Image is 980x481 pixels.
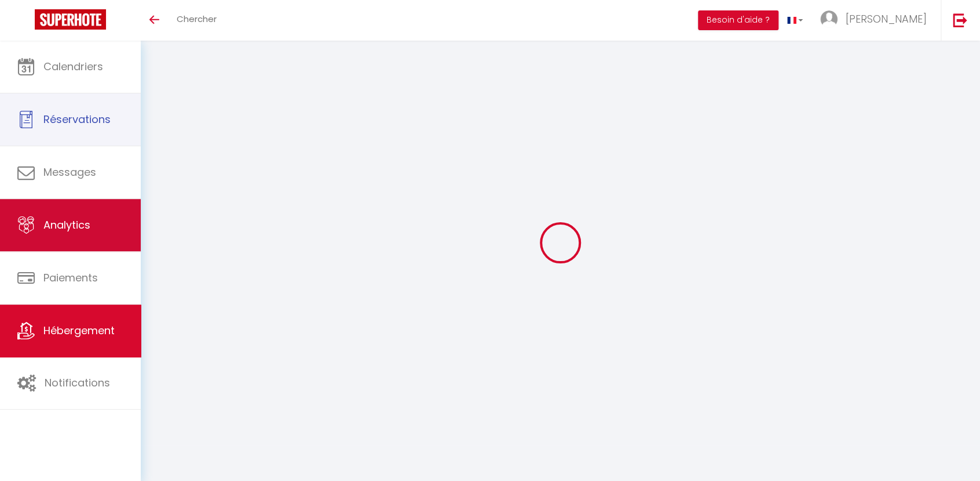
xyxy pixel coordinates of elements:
[953,13,967,27] img: logout
[43,323,115,338] span: Hébergement
[177,13,217,25] span: Chercher
[43,112,111,126] span: Réservations
[43,218,90,232] span: Analytics
[43,270,98,285] span: Paiements
[820,10,838,28] img: ...
[35,9,106,30] img: Super Booking
[43,165,96,179] span: Messages
[698,10,778,30] button: Besoin d'aide ?
[43,59,103,74] span: Calendriers
[845,12,926,26] span: [PERSON_NAME]
[45,375,110,390] span: Notifications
